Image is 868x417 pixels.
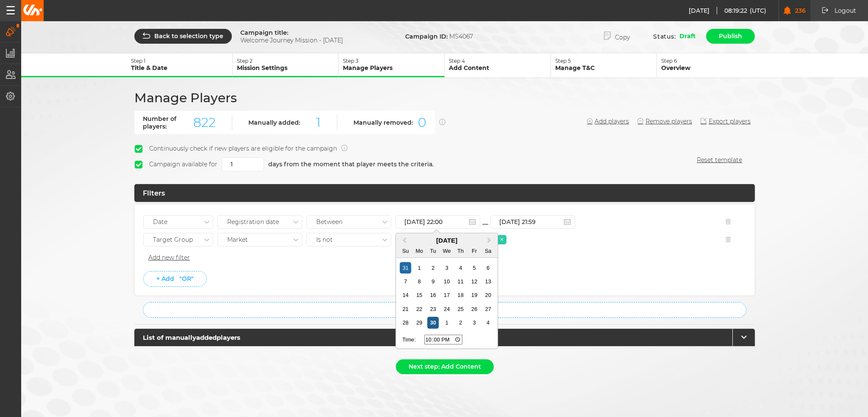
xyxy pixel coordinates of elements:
div: Registration date [217,215,302,229]
div: Target Group [153,236,193,243]
span: Step [661,58,673,64]
div: Choose Wednesday, October 1st, 2025 [441,317,453,328]
div: Choose Sunday, September 14th, 2025 [400,289,411,301]
span: Back to selection type [154,32,223,40]
span: Step [131,58,142,64]
input: End Date (UTC) [490,215,575,229]
button: Step3Manage Players [339,53,445,77]
div: Choose Sunday, September 28th, 2025 [400,317,411,328]
input: Campaign available for [134,160,143,169]
span: 236 [791,7,806,14]
button: List of manuallyaddedplayers [134,329,755,346]
div: Choose Saturday, October 4th, 2025 [482,317,494,328]
span: — [482,220,488,228]
button: Remove players [637,118,692,125]
button: Step2Mission Settings [233,53,339,77]
div: Choose Tuesday, September 9th, 2025 [427,276,439,287]
div: month 2025-09 [399,261,495,330]
div: Choose Sunday, September 7th, 2025 [400,276,411,287]
div: [DATE] [396,237,498,244]
div: Choose Friday, September 12th, 2025 [469,276,480,287]
div: Th [455,245,466,256]
div: Time: [402,336,416,343]
label: Continuously check if new players are eligible for the campaign [134,145,337,153]
p: 1 [131,58,232,64]
p: 6 [661,58,762,64]
button: + [498,236,504,242]
div: Choose Thursday, September 11th, 2025 [455,276,466,287]
div: Choose Saturday, September 27th, 2025 [482,303,494,315]
div: Date [143,215,213,229]
p: 3 [343,58,444,64]
div: Choose Thursday, September 18th, 2025 [455,289,466,301]
div: Choose Sunday, August 31st, 2025 [400,262,411,273]
p: Manage T&C [555,64,657,72]
button: Step4Add Content [445,53,551,77]
p: 4 [449,58,550,64]
span: Manually added [248,119,304,126]
span: Step [555,58,567,64]
p: Draft [679,32,696,41]
div: We [441,245,453,256]
div: Choose Friday, September 5th, 2025 [469,262,480,273]
span: Step [449,58,460,64]
input: Continuously check if new players are eligible for the campaign [134,145,143,153]
span: Campaign title: [240,29,288,36]
div: Choose Tuesday, September 2nd, 2025 [427,262,439,273]
h3: Manage Players [134,90,237,106]
button: + Add "OR" [143,271,207,287]
div: Fr [469,245,480,256]
span: Manually removed [353,119,417,126]
label: Campaign available for [134,160,217,169]
div: Choose Monday, September 8th, 2025 [414,276,425,287]
span: Welcome Journey Mission - [DATE] [240,36,376,44]
div: Target Group [143,233,213,246]
div: Choose Monday, September 1st, 2025 [414,262,425,273]
span: (UTC) [750,7,767,14]
span: Step [237,58,248,64]
div: Choose Monday, September 29th, 2025 [414,317,425,328]
span: 822 [193,115,216,130]
div: Choose Wednesday, September 10th, 2025 [441,276,453,287]
div: Choose Sunday, September 21st, 2025 [400,303,411,315]
span: Campaign ID: [405,33,448,40]
div: Su [400,245,411,256]
p: Mission Settings [237,64,338,72]
p: Title & Date [131,64,232,72]
p: Number of added players: [143,346,746,369]
div: Choose Saturday, September 13th, 2025 [482,276,494,287]
div: Choose Saturday, September 20th, 2025 [482,289,494,301]
img: Unibo [22,5,42,15]
div: Market [217,233,302,246]
div: Between [306,215,391,229]
div: Tu [427,245,439,256]
div: Choose Thursday, October 2nd, 2025 [455,317,466,328]
button: Add new filter [143,251,195,265]
div: Sa [482,245,494,256]
button: Reset template [684,153,755,168]
button: Copy [591,28,643,45]
div: Choose Wednesday, September 3rd, 2025 [441,262,453,273]
span: 08:19:22 [724,7,750,14]
span: Number of players [143,115,193,130]
h3: Filters [143,189,165,197]
div: Choose Friday, September 26th, 2025 [469,303,480,315]
button: + Add "AND" [143,302,746,318]
p: 2 [237,58,338,64]
div: Mo [414,245,425,256]
span: 0 [418,115,426,130]
div: Choose Friday, October 3rd, 2025 [469,317,480,328]
div: Choose Tuesday, September 16th, 2025 [427,289,439,301]
span: 1 [316,115,321,130]
button: Publish [706,29,755,44]
div: Market [227,236,248,243]
div: Registration date [227,218,279,226]
button: Next Month [483,234,497,248]
button: Add players [587,118,629,125]
div: Choose Thursday, September 4th, 2025 [455,262,466,273]
p: Status: [653,33,679,40]
button: Export players [701,118,751,125]
button: Next step: Add Content [396,359,494,374]
div: Choose Wednesday, September 24th, 2025 [441,303,453,315]
span: List of manually added players [134,329,733,346]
